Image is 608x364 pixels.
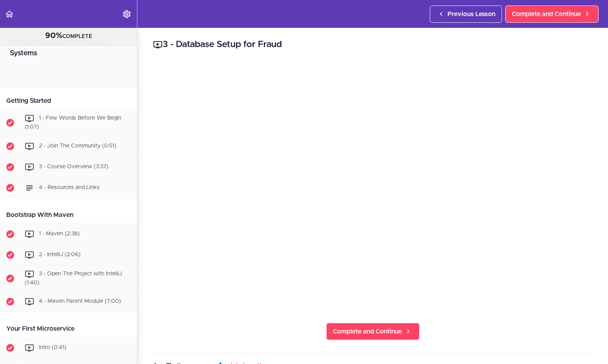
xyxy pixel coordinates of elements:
svg: Back to course curriculum [5,9,14,19]
span: Complete and Continue [512,9,581,19]
a: Complete and Continue [505,5,599,23]
svg: Settings Menu [122,9,131,19]
span: 3 - Course Overview (3:37) [39,164,108,169]
span: 4 - Maven Parent Module (7:00) [39,299,121,304]
div: COMPLETE [10,31,127,41]
span: 3 - Open The Project with IntelliJ (1:40) [25,271,122,286]
span: 90% [45,32,62,40]
span: 4 - Resources and Links [39,185,100,190]
span: 1 - Maven (2:38) [39,231,80,237]
a: Complete and Continue [326,323,420,340]
span: Intro (0:41) [39,345,66,351]
span: 2 - Join The Community (0:51) [39,143,116,149]
iframe: Video Player [153,63,592,310]
h2: 3 - Database Setup for Fraud [153,38,592,51]
a: Previous Lesson [430,5,502,23]
span: 1 - Few Words Before We Begin (1:07) [25,115,121,130]
span: Complete and Continue [333,327,402,336]
span: 2 - IntelliJ (2:06) [39,252,80,257]
span: Previous Lesson [447,9,495,19]
iframe: chat widget [559,315,608,352]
